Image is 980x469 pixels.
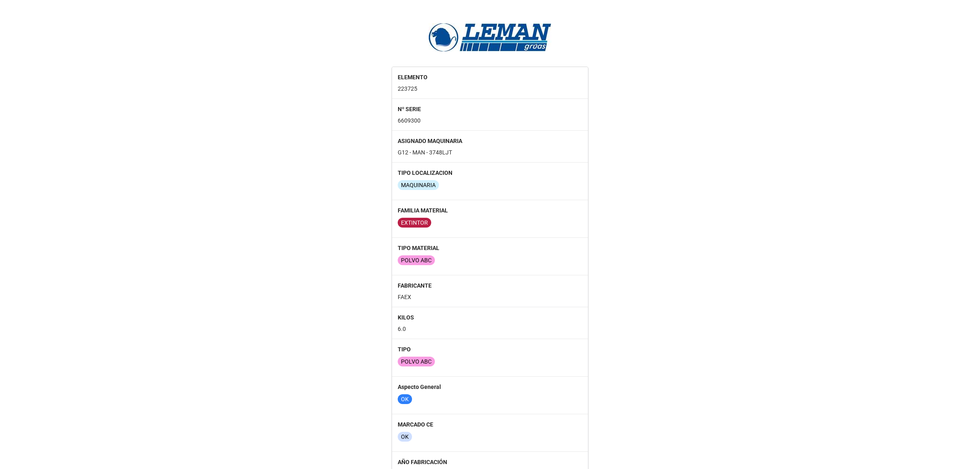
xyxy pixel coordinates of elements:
[398,314,414,321] b: KILOS
[398,180,439,190] div: MAQUINARIA
[398,357,435,366] div: POLVO ABC
[398,282,432,289] b: FABRICANTE
[398,459,447,465] b: AÑO FABRICACIÓN
[398,346,411,353] b: TIPO
[398,138,462,144] b: ASIGNADO MAQUINARIA
[398,207,448,214] b: FAMILIA MATERIAL
[398,394,412,404] div: OK
[398,245,439,251] b: TIPO MATERIAL
[398,106,421,112] b: Nº SERIE
[398,325,582,333] p: 6.0
[398,384,441,390] b: Aspecto General
[398,116,582,125] p: 6609300
[398,85,582,93] p: 223725
[398,432,412,442] div: OK
[398,74,428,80] b: ELEMENTO
[398,218,431,228] div: EXTINTOR
[398,148,582,156] p: G12 - MAN - 3748LJT
[398,421,433,428] b: MARCADO CE
[398,170,452,176] b: TIPO LOCALIZACION
[398,293,582,301] p: FAEX
[398,255,435,265] div: POLVO ABC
